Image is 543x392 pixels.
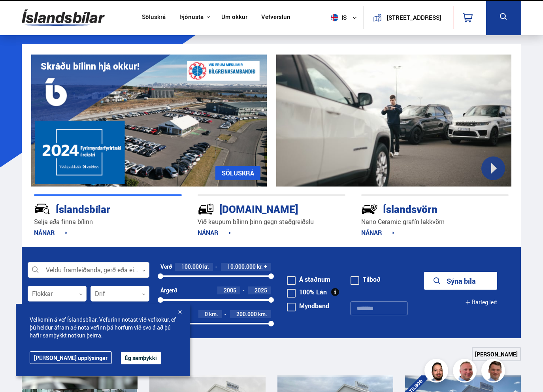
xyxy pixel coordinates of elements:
a: [PERSON_NAME] [472,347,521,361]
button: Ítarleg leit [465,293,497,311]
img: eKx6w-_Home_640_.png [31,55,267,187]
span: km. [209,311,218,317]
p: Nano Ceramic grafín lakkvörn [361,217,509,226]
img: FbJEzSuNWCJXmdc-.webp [483,360,506,384]
label: Myndband [287,303,329,309]
span: kr. [257,264,263,270]
a: NÁNAR [361,228,395,237]
a: Vefverslun [261,13,290,22]
a: [PERSON_NAME] upplýsingar [30,351,112,364]
a: Söluskrá [142,13,166,22]
img: -Svtn6bYgwAsiwNX.svg [361,201,378,217]
span: 10.000.000 [227,263,256,270]
img: JRvxyua_JYH6wB4c.svg [34,201,51,217]
span: 0 [205,310,208,318]
h1: Skráðu bílinn hjá okkur! [41,61,140,72]
span: + [264,264,267,270]
span: 100.000 [181,263,202,270]
img: G0Ugv5HjCgRt.svg [22,5,105,30]
div: Verð [160,264,172,270]
button: [STREET_ADDRESS] [385,14,443,21]
button: Þjónusta [179,13,204,21]
span: kr. [203,264,209,270]
div: Íslandsvörn [361,202,481,215]
label: Tilboð [351,276,381,283]
img: svg+xml;base64,PHN2ZyB4bWxucz0iaHR0cDovL3d3dy53My5vcmcvMjAwMC9zdmciIHdpZHRoPSI1MTIiIGhlaWdodD0iNT... [331,14,338,21]
span: is [328,14,347,21]
button: Ég samþykki [121,352,161,364]
div: Árgerð [160,287,177,294]
div: [DOMAIN_NAME] [198,202,317,215]
a: NÁNAR [198,228,231,237]
a: [STREET_ADDRESS] [368,6,449,29]
label: Á staðnum [287,276,330,283]
label: 100% Lán [287,289,327,295]
span: 2025 [255,286,267,294]
span: 2005 [224,286,236,294]
a: SÖLUSKRÁ [215,166,260,180]
a: NÁNAR [34,228,68,237]
span: km. [258,311,267,317]
p: Við kaupum bílinn þinn gegn staðgreiðslu [198,217,345,226]
p: Selja eða finna bílinn [34,217,182,226]
img: nhp88E3Fdnt1Opn2.png [426,360,449,384]
button: is [328,6,363,29]
img: tr5P-W3DuiFaO7aO.svg [198,201,214,217]
span: Velkomin á vef Íslandsbílar. Vefurinn notast við vefkökur, ef þú heldur áfram að nota vefinn þá h... [30,316,176,339]
span: 200.000 [236,310,257,318]
button: Sýna bíla [424,272,497,290]
img: siFngHWaQ9KaOqBr.png [454,360,478,384]
div: Íslandsbílar [34,202,154,215]
a: Um okkur [221,13,247,22]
